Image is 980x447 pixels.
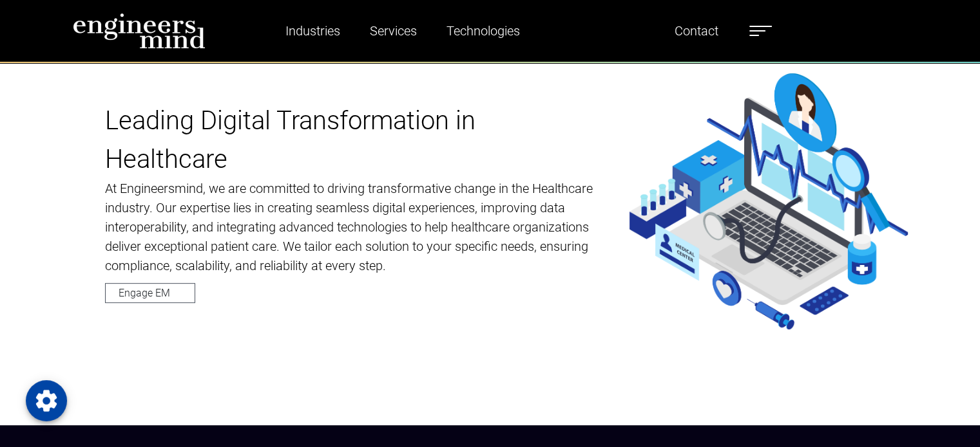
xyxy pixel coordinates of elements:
[365,16,422,46] a: Services
[105,283,195,303] a: Engage EM
[669,16,724,46] a: Contact
[73,13,206,49] img: logo
[280,16,345,46] a: Industries
[441,16,525,46] a: Technologies
[105,179,597,275] p: At Engineersmind, we are committed to driving transformative change in the Healthcare industry. O...
[629,73,908,330] img: img
[105,102,597,179] p: Leading Digital Transformation in Healthcare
